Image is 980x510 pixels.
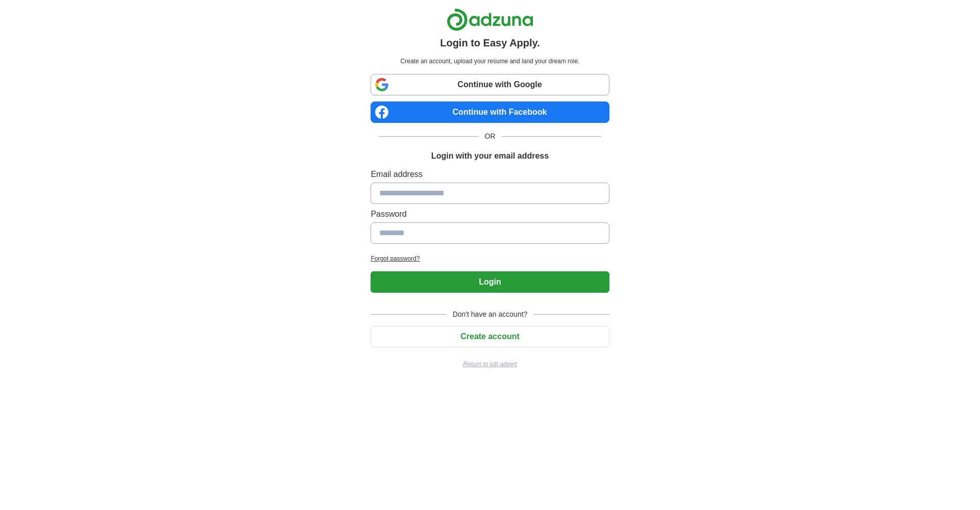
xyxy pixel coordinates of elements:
a: Continue with Google [371,74,609,95]
h1: Login with your email address [431,150,549,162]
a: Continue with Facebook [371,101,609,123]
button: Login [371,271,609,293]
button: Create account [371,326,609,347]
a: Create account [371,332,609,341]
a: Forgot password? [371,254,609,263]
label: Email address [371,168,609,181]
img: Adzuna logo [447,8,533,31]
p: Create an account, upload your resume and land your dream role. [373,57,607,66]
label: Password [371,208,609,220]
span: Don't have an account? [447,309,534,320]
a: Return to job advert [371,360,609,369]
h1: Login to Easy Apply. [440,35,540,50]
span: OR [479,131,502,142]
